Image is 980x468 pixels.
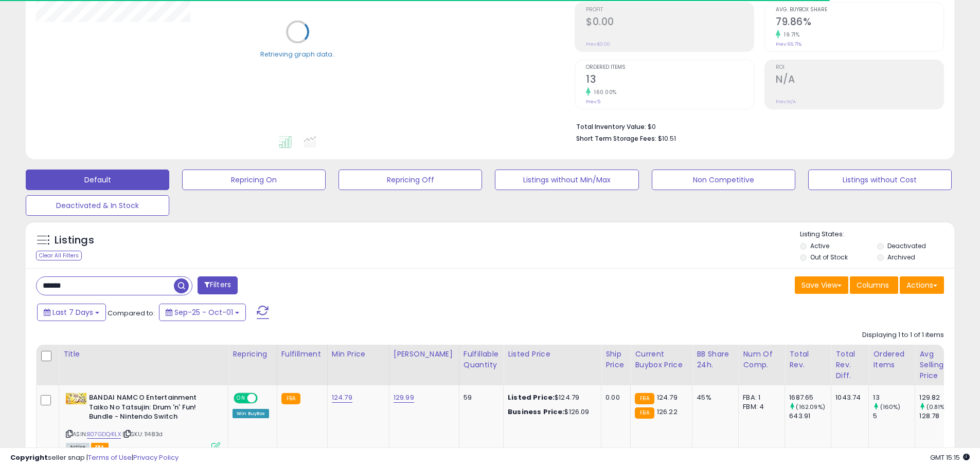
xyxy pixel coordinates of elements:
[394,392,414,403] a: 129.99
[810,253,848,261] label: Out of Stock
[776,41,801,47] small: Prev: 66.71%
[776,99,796,105] small: Prev: N/A
[508,407,593,417] div: $126.09
[657,392,678,402] span: 124.79
[133,453,179,462] a: Privacy Policy
[26,195,169,216] button: Deactivated & In Stock
[10,453,179,463] div: seller snap | |
[635,349,688,370] div: Current Buybox Price
[873,349,911,370] div: Ordered Items
[464,393,495,402] div: 59
[919,349,957,381] div: Avg Selling Price
[495,170,638,190] button: Listings without Min/Max
[586,73,754,87] h2: 13
[26,170,169,190] button: Default
[198,276,238,294] button: Filters
[635,393,654,404] small: FBA
[743,402,777,411] div: FBM: 4
[657,407,678,417] span: 126.22
[900,276,944,294] button: Actions
[576,122,646,131] b: Total Inventory Value:
[743,393,777,402] div: FBA: 1
[508,407,564,417] b: Business Price:
[174,307,233,317] span: Sep-25 - Oct-01
[394,349,455,360] div: [PERSON_NAME]
[235,394,247,403] span: ON
[233,349,273,360] div: Repricing
[789,393,831,402] div: 1687.65
[873,393,915,402] div: 13
[776,7,943,13] span: Avg. Buybox Share
[887,253,915,261] label: Archived
[182,170,326,190] button: Repricing On
[800,230,954,239] p: Listing States:
[508,349,597,360] div: Listed Price
[835,393,861,402] div: 1043.74
[850,276,898,294] button: Columns
[66,393,86,404] img: 51HEKo8T5mL._SL40_.jpg
[586,99,600,105] small: Prev: 5
[780,31,799,39] small: 19.71%
[332,392,352,403] a: 124.79
[658,134,676,143] span: $10.51
[586,7,754,13] span: Profit
[508,393,593,402] div: $124.79
[87,430,121,439] a: B07GDQ41LX
[873,411,915,421] div: 5
[464,349,499,370] div: Fulfillable Quantity
[256,394,273,403] span: OFF
[808,170,952,190] button: Listings without Cost
[10,453,48,462] strong: Copyright
[233,409,269,418] div: Win BuyBox
[576,134,656,143] b: Short Term Storage Fees:
[926,403,948,411] small: (0.81%)
[810,241,829,250] label: Active
[52,307,93,317] span: Last 7 Days
[63,349,224,360] div: Title
[789,411,831,421] div: 643.91
[697,349,734,370] div: BB Share 24h.
[862,330,944,340] div: Displaying 1 to 1 of 1 items
[635,407,654,419] small: FBA
[89,393,214,424] b: BANDAI NAMCO Entertainment Taiko No Tatsujin: Drum 'n' Fun! Bundle - Nintendo Switch
[857,280,889,290] span: Columns
[508,392,555,402] b: Listed Price:
[37,304,106,321] button: Last 7 Days
[576,120,936,132] li: $0
[88,453,132,462] a: Terms of Use
[776,16,943,30] h2: 79.86%
[586,16,754,30] h2: $0.00
[743,349,780,370] div: Num of Comp.
[697,393,730,402] div: 45%
[338,170,482,190] button: Repricing Off
[591,88,617,96] small: 160.00%
[159,304,246,321] button: Sep-25 - Oct-01
[796,403,825,411] small: (162.09%)
[789,349,827,370] div: Total Rev.
[281,393,300,404] small: FBA
[605,393,622,402] div: 0.00
[776,73,943,87] h2: N/A
[55,233,94,248] h5: Listings
[795,276,848,294] button: Save View
[260,49,335,59] div: Retrieving graph data..
[586,65,754,70] span: Ordered Items
[835,349,864,381] div: Total Rev. Diff.
[122,430,163,438] span: | SKU: 11483d
[652,170,795,190] button: Non Competitive
[776,65,943,70] span: ROI
[36,251,82,260] div: Clear All Filters
[919,411,961,421] div: 128.78
[108,308,155,318] span: Compared to:
[605,349,626,370] div: Ship Price
[930,453,970,462] span: 2025-10-9 15:15 GMT
[281,349,323,360] div: Fulfillment
[919,393,961,402] div: 129.82
[887,241,926,250] label: Deactivated
[880,403,901,411] small: (160%)
[586,41,610,47] small: Prev: $0.00
[332,349,385,360] div: Min Price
